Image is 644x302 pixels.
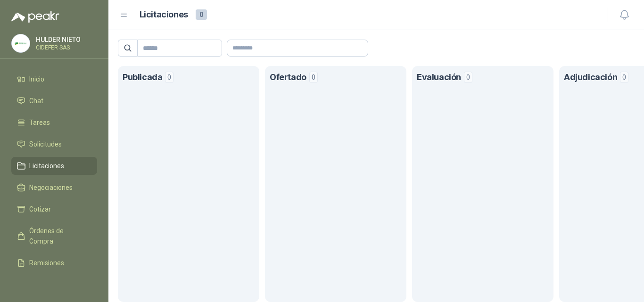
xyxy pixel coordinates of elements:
[11,179,97,196] a: Negociaciones
[270,71,306,84] h1: Ofertado
[11,200,97,218] a: Cotizar
[620,72,628,83] span: 0
[11,11,59,23] img: Logo peakr
[11,135,97,153] a: Solicitudes
[29,204,51,214] span: Cotizar
[29,161,64,171] span: Licitaciones
[309,72,318,83] span: 0
[464,72,472,83] span: 0
[140,8,188,22] h1: Licitaciones
[29,117,50,128] span: Tareas
[36,45,95,50] p: CIDEFER SAS
[11,114,97,131] a: Tareas
[11,222,97,250] a: Órdenes de Compra
[29,182,73,193] span: Negociaciones
[36,36,95,43] p: HULDER NIETO
[165,72,173,83] span: 0
[11,254,97,272] a: Remisiones
[196,9,207,20] span: 0
[11,157,97,175] a: Licitaciones
[29,258,64,268] span: Remisiones
[11,276,97,294] a: Configuración
[29,96,43,106] span: Chat
[11,70,97,88] a: Inicio
[29,139,62,149] span: Solicitudes
[11,92,97,110] a: Chat
[417,71,461,84] h1: Evaluación
[12,34,30,52] img: Company Logo
[29,74,44,84] span: Inicio
[564,71,617,84] h1: Adjudicación
[123,71,162,84] h1: Publicada
[29,226,88,246] span: Órdenes de Compra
